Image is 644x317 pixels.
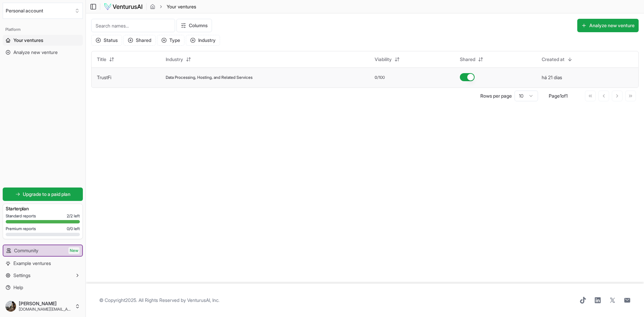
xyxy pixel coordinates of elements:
span: Your ventures [13,37,43,44]
h3: Starter plan [6,205,80,212]
span: [PERSON_NAME] [19,301,72,307]
span: Industry [166,56,183,63]
button: Status [91,35,122,46]
button: [PERSON_NAME][DOMAIN_NAME][EMAIL_ADDRESS][DOMAIN_NAME] [3,298,83,314]
span: Data Processing, Hosting, and Related Services [166,75,253,80]
button: TrustFi [97,74,111,81]
nav: breadcrumb [150,3,196,10]
span: 0 / 0 left [67,226,80,231]
div: Platform [3,24,83,35]
a: Example ventures [3,258,83,269]
span: Upgrade to a paid plan [23,191,70,198]
span: Shared [460,56,475,63]
a: TrustFi [97,74,111,80]
button: Industry [186,35,220,46]
span: Viability [375,56,392,63]
span: of [561,93,566,99]
a: VenturusAI, Inc [187,297,218,303]
span: Community [14,247,38,254]
input: Search names... [91,19,175,32]
span: Standard reports [6,213,36,219]
button: há 21 dias [542,74,562,81]
span: Premium reports [6,226,36,231]
img: logo [104,3,143,11]
a: Analyze new venture [3,47,83,58]
button: Settings [3,270,83,281]
a: Your ventures [3,35,83,46]
a: CommunityNew [3,245,82,256]
span: Help [13,284,23,291]
span: Settings [13,272,31,279]
p: Rows per page [480,93,512,99]
button: Shared [456,54,487,65]
span: 1 [560,93,561,99]
button: Viability [371,54,404,65]
span: © Copyright 2025 . All Rights Reserved by . [99,297,219,304]
button: Shared [123,35,156,46]
span: 0 [375,75,377,80]
span: 1 [566,93,568,99]
span: Page [549,93,560,99]
span: Your ventures [167,3,196,10]
span: Title [97,56,106,63]
span: /100 [377,75,385,80]
button: Select an organization [3,3,83,19]
a: Help [3,282,83,293]
span: New [68,247,79,254]
button: Created at [538,54,577,65]
img: ACg8ocJBEnopEELCxSzmsGMY_M3odQyliDCZlNA1ipcNQ7yZuDJ66hfiXQ=s96-c [5,301,16,312]
span: Analyze new venture [13,49,58,56]
button: Columns [176,19,212,32]
span: 2 / 2 left [67,213,80,219]
button: Title [93,54,118,65]
span: [DOMAIN_NAME][EMAIL_ADDRESS][DOMAIN_NAME] [19,307,72,312]
button: Analyze new venture [577,19,639,32]
button: Type [157,35,184,46]
span: Created at [542,56,565,63]
button: Industry [162,54,195,65]
a: Upgrade to a paid plan [3,188,83,201]
span: Example ventures [13,260,51,267]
